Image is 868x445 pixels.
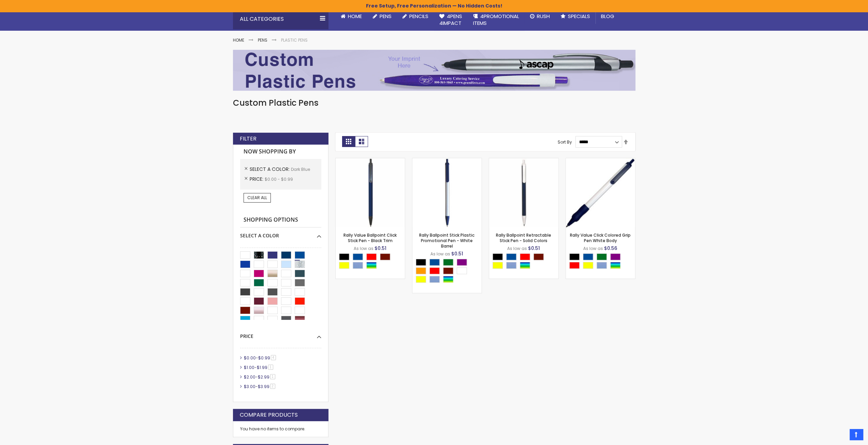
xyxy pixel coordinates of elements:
[258,37,267,43] a: Pens
[343,232,397,243] a: Rally Value Ballpoint Click Stick Pen - Black Trim
[366,262,377,269] div: Assorted
[240,411,298,419] strong: Compare Products
[468,9,525,31] a: 4PROMOTIONALITEMS
[537,13,550,20] span: Rush
[597,253,607,260] div: Green
[412,158,482,227] img: Rally Ballpoint Stick Plastic Promotional Pen - White Barrel-Dark Blue
[492,253,558,270] div: Select A Color
[604,245,617,252] span: $0.56
[489,158,558,227] img: Rally Ballpoint Retractable Stick Pen - Solid Colors-Dark Blue
[451,250,463,257] span: $0.51
[569,262,579,269] div: Red
[583,246,603,251] span: As low as
[242,374,278,380] a: $2.00-$2.991
[850,429,863,440] a: Top
[339,253,405,270] div: Select A Color
[233,421,328,437] div: You have no items to compare.
[520,262,530,269] div: Assorted
[348,13,362,20] span: Home
[570,232,631,243] a: Rally Value Click Colored Grip Pen White Body
[242,384,278,389] a: $3.00-$3.992
[281,37,308,43] strong: Plastic Pens
[492,262,503,269] div: Yellow
[443,276,453,283] div: Assorted
[258,374,269,380] span: $2.99
[339,262,349,269] div: Yellow
[528,245,540,252] span: $0.51
[270,384,275,389] span: 2
[265,176,293,182] span: $0.00 - $0.99
[443,267,453,274] div: Maroon
[250,166,291,173] span: Select A Color
[492,253,503,260] div: Black
[336,158,405,227] img: Rally Value Ballpoint Click Stick Pen - Black Trim-Dark Blue
[443,259,453,266] div: Green
[533,253,544,260] div: Maroon
[335,9,367,24] a: Home
[354,246,373,251] span: As low as
[569,253,635,270] div: Select A Color
[367,9,397,24] a: Pens
[595,9,620,24] a: Blog
[566,158,635,227] img: Rally Value Click Colored Grip Pen White Body-Dark Blue
[429,276,440,283] div: Pacific Blue
[233,37,244,43] a: Home
[250,176,265,182] span: Price
[412,158,482,164] a: Rally Ballpoint Stick Plastic Promotional Pen - White Barrel-Dark Blue
[268,365,273,370] span: 1
[568,13,590,20] span: Specials
[583,253,593,260] div: Dark Blue
[244,193,271,203] a: Clear All
[342,136,355,147] strong: Grid
[520,253,530,260] div: Red
[242,355,278,361] a: $0.00-$0.994
[247,195,267,201] span: Clear All
[258,384,269,389] span: $3.99
[601,13,614,20] span: Blog
[257,365,267,370] span: $1.99
[416,259,482,284] div: Select A Color
[416,276,426,283] div: Yellow
[244,355,256,361] span: $0.00
[419,232,474,249] a: Rally Ballpoint Stick Plastic Promotional Pen - White Barrel
[336,158,405,164] a: Rally Value Ballpoint Click Stick Pen - Black Trim-Dark Blue
[244,374,255,380] span: $2.00
[507,246,527,251] span: As low as
[380,13,392,20] span: Pens
[258,355,270,361] span: $0.99
[240,227,321,239] div: Select A Color
[366,253,377,260] div: Red
[240,213,321,227] strong: Shopping Options
[429,259,440,266] div: Dark Blue
[244,384,255,389] span: $3.00
[233,50,635,91] img: Plastic Pens
[566,158,635,164] a: Rally Value Click Colored Grip Pen White Body-Dark Blue
[583,262,593,269] div: Yellow
[233,98,635,108] h1: Custom Plastic Pens
[496,232,551,243] a: Rally Ballpoint Retractable Stick Pen - Solid Colors
[271,355,276,360] span: 4
[489,158,558,164] a: Rally Ballpoint Retractable Stick Pen - Solid Colors-Dark Blue
[409,13,428,20] span: Pencils
[270,374,275,379] span: 1
[416,259,426,266] div: Black
[416,267,426,274] div: Orange
[610,253,620,260] div: Purple
[569,253,579,260] div: Black
[242,365,276,370] a: $1.00-$1.991
[457,259,467,266] div: Purple
[429,267,440,274] div: Red
[397,9,434,24] a: Pencils
[434,9,468,31] a: 4Pens4impact
[380,253,390,260] div: Maroon
[339,253,349,260] div: Black
[525,9,555,24] a: Rush
[555,9,595,24] a: Specials
[558,139,572,145] label: Sort By
[240,145,321,159] strong: Now Shopping by
[439,13,462,27] span: 4Pens 4impact
[240,328,321,340] div: Price
[610,262,620,269] div: Assorted
[473,13,519,27] span: 4PROMOTIONAL ITEMS
[430,251,450,257] span: As low as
